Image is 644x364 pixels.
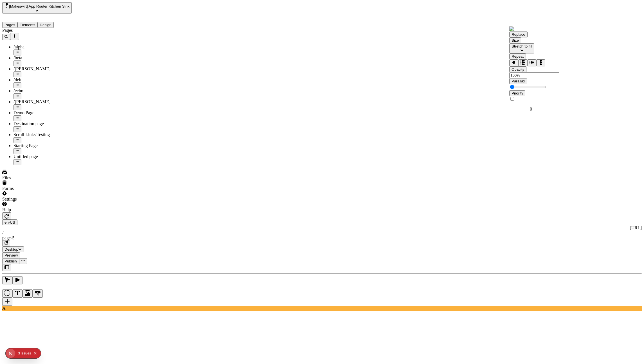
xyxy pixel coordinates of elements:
span: en-US [4,220,15,224]
div: /beta [13,55,80,60]
div: Pages [2,28,80,33]
button: Elements [17,22,38,28]
button: Box [2,289,12,298]
div: /delta [13,77,80,82]
div: /echo [13,88,80,93]
div: 0 [530,107,532,112]
div: Destination page [13,121,80,126]
div: Untitled page [13,154,80,159]
span: [Makeswift] App Router Kitchen Sink [9,4,69,8]
div: Starting Page [13,143,80,148]
button: Text [12,289,22,298]
span: Opacity [512,67,524,71]
button: Design [37,22,54,28]
div: Forms [2,186,80,191]
div: /alpha [13,44,80,50]
div: Demo Page [13,110,80,115]
span: Priority [512,91,523,95]
button: Repeat vertically [536,59,545,66]
span: Stretch to fill [512,44,532,48]
button: Pages [2,22,17,28]
div: Scroll Links Testing [13,132,80,137]
button: Replace [509,32,528,37]
button: Parallax [509,78,527,84]
div: A [2,306,642,311]
div: / [2,230,642,235]
span: Parallax [512,79,525,83]
button: Opacity [509,66,526,72]
div: page-5 [2,235,642,241]
div: Help [2,207,80,212]
span: Repeat [512,54,524,59]
span: Desktop [4,247,18,251]
button: Publish [2,258,19,264]
p: Cookie Test Route [2,5,82,10]
span: Publish [4,259,17,263]
div: /[PERSON_NAME] [13,99,80,104]
button: Image [22,289,33,298]
button: Size [509,37,521,43]
div: /[PERSON_NAME] [13,66,80,71]
button: Repeat horizontally [527,59,536,66]
button: Priority [509,90,525,96]
button: Repeat [509,53,526,59]
div: Settings [2,197,80,202]
span: Size [512,38,519,42]
div: Files [2,175,80,180]
button: Select site [2,2,72,14]
button: Preview [2,252,20,258]
button: Desktop [2,246,24,252]
span: Preview [4,253,18,257]
button: Add new [10,33,19,40]
button: No repeat [509,59,518,66]
button: Repeat [518,59,527,66]
img: Bulbfish 1143754 input [509,26,556,32]
button: Button [33,289,43,298]
div: [URL] [2,225,642,230]
button: Stretch to fill [509,43,534,53]
button: Open locale picker [2,219,17,225]
span: Replace [512,32,525,37]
